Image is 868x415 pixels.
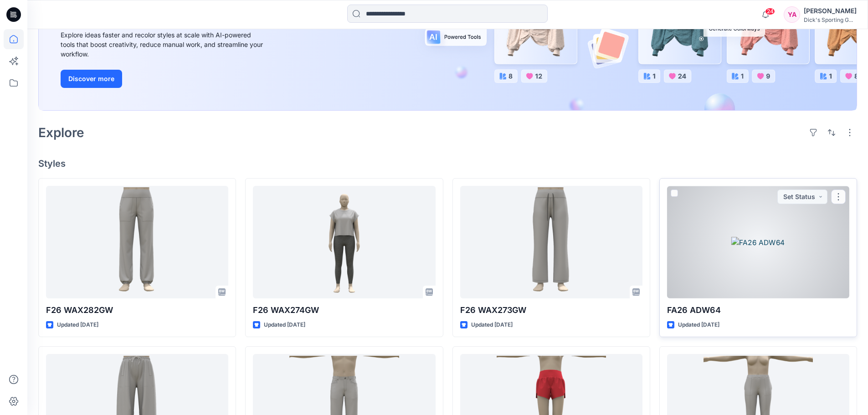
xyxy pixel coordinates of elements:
[804,5,857,16] div: [PERSON_NAME]
[253,304,435,317] p: F26 WAX274GW
[804,16,857,23] div: Dick's Sporting G...
[38,125,84,140] h2: Explore
[61,70,266,88] a: Discover more
[460,304,642,317] p: F26 WAX273GW
[264,320,305,330] p: Updated [DATE]
[253,186,435,298] a: F26 WAX274GW
[38,158,857,169] h4: Styles
[460,186,642,298] a: F26 WAX273GW
[46,186,228,298] a: F26 WAX282GW
[678,320,719,330] p: Updated [DATE]
[667,186,849,298] a: FA26 ADW64
[765,8,775,15] span: 24
[57,320,98,330] p: Updated [DATE]
[667,304,849,317] p: FA26 ADW64
[46,304,228,317] p: F26 WAX282GW
[471,320,513,330] p: Updated [DATE]
[61,30,266,59] div: Explore ideas faster and recolor styles at scale with AI-powered tools that boost creativity, red...
[61,70,122,88] button: Discover more
[784,6,800,23] div: YA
